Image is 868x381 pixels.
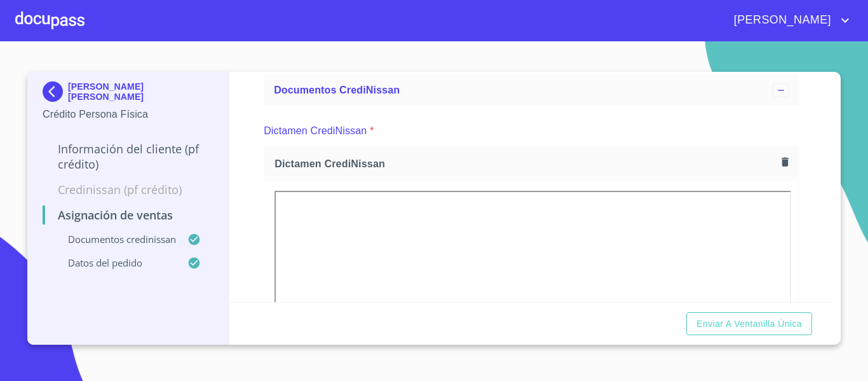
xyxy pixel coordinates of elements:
[43,233,187,246] p: Documentos CrediNissan
[43,207,214,223] p: Asignación de Ventas
[43,182,214,197] p: Credinissan (PF crédito)
[724,10,853,31] button: account of current user
[275,157,776,170] span: Dictamen CrediNissan
[43,81,214,107] div: [PERSON_NAME] [PERSON_NAME]
[264,75,799,106] div: Documentos CrediNissan
[686,312,812,336] button: Enviar a Ventanilla única
[264,123,367,139] p: Dictamen CrediNissan
[724,10,837,31] span: [PERSON_NAME]
[43,81,68,102] img: Docupass spot blue
[43,141,214,172] p: Información del cliente (PF crédito)
[274,85,400,95] span: Documentos CrediNissan
[43,107,214,122] p: Crédito Persona Física
[68,81,214,102] p: [PERSON_NAME] [PERSON_NAME]
[696,316,802,332] span: Enviar a Ventanilla única
[43,256,187,269] p: Datos del pedido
